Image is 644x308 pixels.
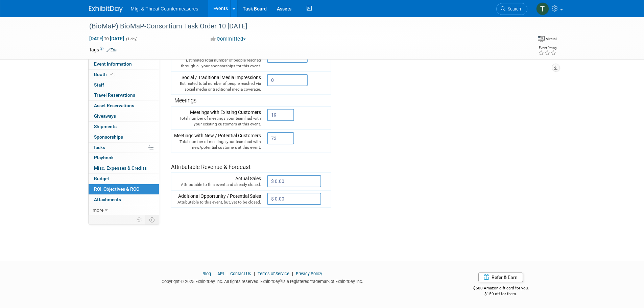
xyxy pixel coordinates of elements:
a: more [89,205,159,215]
a: ROI, Objectives & ROO [89,184,159,194]
div: (BioMaP) BioMaP-Consortium Task Order 10 [DATE] [87,20,517,32]
span: Budget [94,176,109,181]
a: Sponsorships [89,132,159,142]
a: Blog [202,271,211,276]
div: $500 Amazon gift card for you, [446,281,555,297]
div: Event Format [538,35,557,42]
span: [DATE] [DATE] [89,35,124,42]
button: Committed [208,35,248,43]
div: Meetings with New / Potential Customers [174,132,261,150]
span: Misc. Expenses & Credits [94,165,147,171]
a: API [217,271,224,276]
span: Asset Reservations [94,103,134,108]
span: Sponsorships [94,134,123,140]
div: Event Rating [538,46,556,50]
div: Estimated total number of people reached via social media or traditional media coverage. [174,81,261,92]
a: Booth [89,70,159,80]
span: Tasks [93,145,105,150]
a: Staff [89,80,159,90]
span: Shipments [94,124,117,129]
span: to [103,36,110,41]
span: Staff [94,82,104,88]
div: Total number of meetings your team had with new/potential customers at this event. [174,139,261,150]
div: Actual Sales [174,175,261,188]
sup: ® [280,279,282,282]
span: (1 day) [125,37,138,41]
span: ROI, Objectives & ROO [94,186,139,192]
img: ExhibitDay [89,6,123,13]
div: Estimated total number of people reached through all your sponsorships for this event. [174,57,261,69]
div: Copyright © 2025 ExhibitDay, Inc. All rights reserved. ExhibitDay is a registered trademark of Ex... [89,277,436,285]
div: Meetings with Existing Customers [174,109,261,127]
span: Mfg. & Threat Countermeasures [131,6,198,11]
td: Toggle Event Tabs [145,215,159,224]
div: Social / Traditional Media Impressions [174,74,261,92]
img: Tyler Bulin [536,2,549,15]
a: Refer & Earn [478,272,523,282]
div: Sponsorship Impressions [174,51,261,69]
span: | [290,271,295,276]
span: Attachments [94,197,121,202]
a: Edit [106,48,118,52]
a: Search [496,3,527,15]
a: Contact Us [230,271,251,276]
a: Travel Reservations [89,90,159,100]
span: more [93,207,103,213]
a: Shipments [89,122,159,132]
span: | [225,271,229,276]
span: Meetings [174,97,196,104]
span: Event Information [94,61,132,67]
div: Attributable to this event, but, yet to be closed. [174,199,261,205]
div: Additional Opportunity / Potential Sales [174,193,261,205]
div: Event Format [487,35,557,45]
div: Virtual [546,37,557,42]
span: Search [505,6,521,11]
span: Booth [94,72,115,77]
a: Budget [89,174,159,184]
span: | [212,271,216,276]
div: $150 off for them. [446,291,555,297]
a: Tasks [89,143,159,153]
a: Playbook [89,153,159,163]
span: Playbook [94,155,114,160]
td: Personalize Event Tab Strip [134,215,145,224]
div: Attributable to this event and already closed. [174,182,261,188]
a: Giveaways [89,111,159,121]
a: Terms of Service [258,271,289,276]
td: Tags [89,46,118,53]
span: Giveaways [94,113,116,119]
img: Format-Virtual.png [538,36,545,42]
a: Misc. Expenses & Credits [89,163,159,173]
div: Attributable Revenue & Forecast [171,155,328,171]
a: Event Information [89,59,159,69]
a: Asset Reservations [89,101,159,111]
span: Travel Reservations [94,92,135,98]
a: Attachments [89,195,159,205]
div: Total number of meetings your team had with your existing customers at this event. [174,116,261,127]
i: Booth reservation complete [110,72,113,76]
span: | [252,271,257,276]
a: Privacy Policy [296,271,322,276]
